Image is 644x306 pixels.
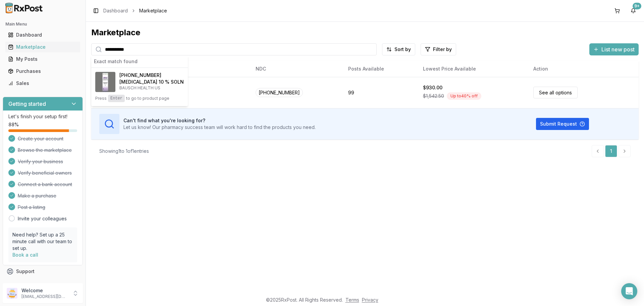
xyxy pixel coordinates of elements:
[18,204,45,211] span: Post a listing
[3,78,83,89] button: Sales
[139,7,167,14] span: Marketplace
[533,87,578,98] a: See all options
[91,55,188,68] div: Exact match found
[8,80,77,87] div: Sales
[18,147,72,154] span: Browse the marketplace
[3,277,83,290] button: Feedback
[8,113,77,120] p: Let's finish your setup first!
[343,77,417,108] td: 99
[5,29,80,41] a: Dashboard
[382,43,415,55] button: Sort by
[3,54,83,64] button: My Posts
[8,100,46,108] h3: Getting started
[119,79,184,85] h4: [MEDICAL_DATA] 10 % SOLN
[123,117,316,124] h3: Can't find what you're looking for?
[5,77,80,89] a: Sales
[103,7,128,14] a: Dashboard
[8,121,19,128] span: 88 %
[628,5,639,16] button: 9+
[16,280,39,287] span: Feedback
[18,158,63,165] span: Verify your business
[423,93,444,99] span: $1,542.50
[3,30,83,40] button: Dashboard
[18,181,72,188] span: Connect a bank account
[343,61,417,77] th: Posts Available
[3,66,83,77] button: Purchases
[119,85,184,91] p: BAUSCH HEALTH US
[433,46,452,53] span: Filter by
[95,72,115,92] img: Jublia 10 % SOLN
[605,145,617,157] a: 1
[345,297,359,303] a: Terms
[21,287,68,294] p: Welcome
[8,68,77,75] div: Purchases
[18,135,63,142] span: Create your account
[108,95,125,102] kbd: Enter
[3,42,83,52] button: Marketplace
[421,43,456,55] button: Filter by
[126,96,169,101] span: to go to product page
[99,148,149,155] div: Showing 1 to 1 of 1 entries
[21,294,68,299] p: [EMAIL_ADDRESS][DOMAIN_NAME]
[447,92,481,100] div: Up to 40 % off
[633,3,641,9] div: 9+
[5,53,80,65] a: My Posts
[601,45,635,53] span: List new post
[95,96,107,101] span: Press
[8,32,77,38] div: Dashboard
[18,192,56,199] span: Make a purchase
[5,65,80,77] a: Purchases
[18,170,72,176] span: Verify beneficial owners
[103,7,167,14] nav: breadcrumb
[423,84,442,91] div: $930.00
[418,61,528,77] th: Lowest Price Available
[3,3,46,13] img: RxPost Logo
[119,72,161,79] span: [PHONE_NUMBER]
[528,61,639,77] th: Action
[256,88,303,97] span: [PHONE_NUMBER]
[3,265,83,277] button: Support
[589,47,639,53] a: List new post
[536,118,589,130] button: Submit Request
[91,68,188,106] button: Jublia 10 % SOLN[PHONE_NUMBER][MEDICAL_DATA] 10 % SOLNBAUSCH HEALTH USPressEnterto go to product ...
[8,56,77,62] div: My Posts
[5,41,80,53] a: Marketplace
[7,288,17,299] img: User avatar
[91,27,639,38] div: Marketplace
[12,252,38,258] a: Book a call
[12,231,73,252] p: Need help? Set up a 25 minute call with our team to set up.
[592,145,631,157] nav: pagination
[621,283,637,299] div: Open Intercom Messenger
[5,21,80,27] h2: Main Menu
[394,46,411,53] span: Sort by
[8,44,77,50] div: Marketplace
[250,61,343,77] th: NDC
[123,124,316,131] p: Let us know! Our pharmacy success team will work hard to find the products you need.
[362,297,378,303] a: Privacy
[589,43,639,55] button: List new post
[18,215,67,222] a: Invite your colleagues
